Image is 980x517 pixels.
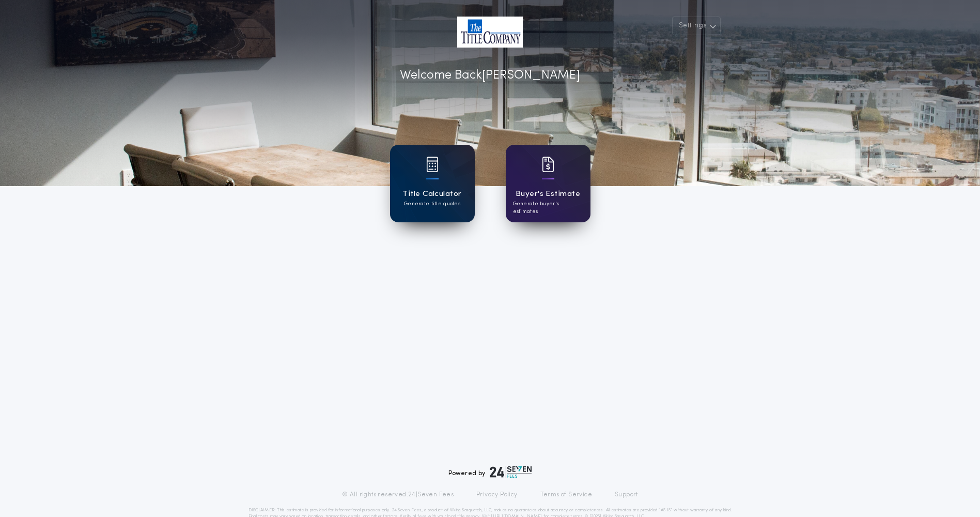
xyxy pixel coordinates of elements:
img: card icon [542,157,554,172]
button: Settings [672,17,721,35]
a: card iconTitle CalculatorGenerate title quotes [390,145,475,222]
p: Welcome Back [PERSON_NAME] [400,66,580,85]
a: Terms of Service [540,491,592,499]
a: card iconBuyer's EstimateGenerate buyer's estimates [506,145,590,222]
p: © All rights reserved. 24|Seven Fees [342,491,454,499]
h1: Title Calculator [402,188,461,200]
img: account-logo [457,17,523,48]
a: Privacy Policy [476,491,518,499]
h1: Buyer's Estimate [516,188,580,200]
a: Support [615,491,638,499]
p: Generate buyer's estimates [513,200,583,216]
div: Powered by [448,466,532,478]
img: logo [490,466,532,478]
p: Generate title quotes [404,200,460,208]
img: card icon [426,157,439,172]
